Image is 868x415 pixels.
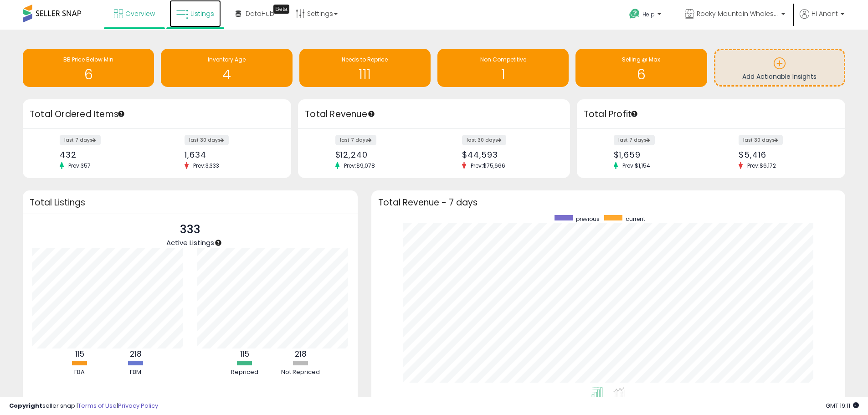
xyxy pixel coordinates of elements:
div: $44,593 [462,150,554,159]
span: Inventory Age [208,56,246,63]
span: previous [576,215,600,223]
a: Needs to Reprice 111 [299,49,431,87]
div: 432 [60,150,150,159]
span: Add Actionable Insights [742,72,817,81]
label: last 30 days [462,135,506,145]
span: Rocky Mountain Wholesale [697,9,779,18]
b: 218 [130,348,142,359]
h3: Total Ordered Items [30,108,284,121]
span: Prev: 357 [64,162,95,169]
label: last 7 days [614,135,655,145]
h3: Total Listings [30,199,351,206]
h3: Total Revenue [305,108,563,121]
a: Inventory Age 4 [161,49,292,87]
span: Prev: $6,172 [743,162,781,169]
p: 333 [166,221,214,238]
div: $12,240 [335,150,427,159]
label: last 7 days [60,135,101,145]
div: FBA [52,368,107,377]
div: Tooltip anchor [273,5,289,14]
h1: 6 [27,67,149,82]
span: Overview [125,9,155,18]
a: Hi Anant [800,9,844,30]
span: Listings [190,9,214,18]
div: Tooltip anchor [367,110,375,118]
label: last 7 days [335,135,376,145]
h1: 111 [304,67,426,82]
div: Not Repriced [273,368,328,377]
div: Repriced [217,368,272,377]
a: BB Price Below Min 6 [23,49,154,87]
b: 115 [75,348,84,359]
div: seller snap | | [9,402,158,410]
div: $5,416 [739,150,829,159]
label: last 30 days [739,135,783,145]
b: 218 [295,348,307,359]
a: Help [622,1,670,30]
span: Prev: $9,078 [339,162,380,169]
a: Terms of Use [78,401,117,410]
h1: 4 [165,67,288,82]
span: Non Competitive [480,56,526,63]
div: 1,634 [185,150,275,159]
h1: 6 [580,67,702,82]
span: Help [642,10,655,18]
div: Tooltip anchor [214,239,222,247]
span: Hi Anant [812,9,838,18]
div: $1,659 [614,150,704,159]
div: Tooltip anchor [630,110,638,118]
label: last 30 days [185,135,229,145]
b: 115 [240,348,249,359]
span: current [626,215,645,223]
span: BB Price Below Min [63,56,113,63]
span: Needs to Reprice [342,56,388,63]
span: DataHub [246,9,274,18]
a: Selling @ Max 6 [575,49,707,87]
i: Get Help [629,8,640,20]
h3: Total Revenue - 7 days [378,199,838,206]
a: Add Actionable Insights [715,50,844,85]
a: Non Competitive 1 [437,49,569,87]
a: Privacy Policy [118,401,158,410]
h1: 1 [442,67,564,82]
div: Tooltip anchor [117,110,125,118]
span: Prev: $75,666 [466,162,510,169]
span: 2025-09-15 19:11 GMT [826,401,859,410]
span: Prev: $1,154 [618,162,655,169]
span: Prev: 3,333 [189,162,224,169]
h3: Total Profit [584,108,838,121]
span: Active Listings [166,238,214,247]
span: Selling @ Max [622,56,660,63]
strong: Copyright [9,401,42,410]
div: FBM [108,368,163,377]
